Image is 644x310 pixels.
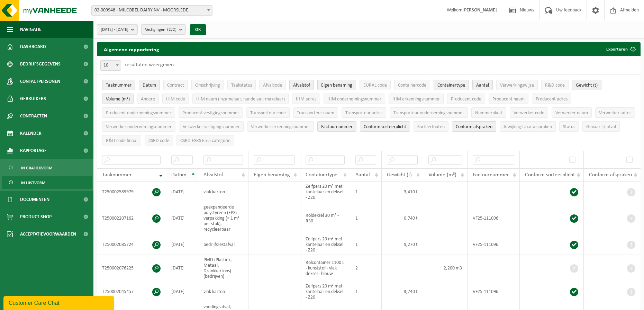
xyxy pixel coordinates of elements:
[166,181,198,202] td: [DATE]
[514,110,544,116] span: Verwerker code
[536,97,568,102] span: Producent adres
[434,80,469,90] button: ContainertypeContainertype: Activate to sort
[364,124,406,130] span: Conform sorteerplicht
[196,97,285,102] span: IHM naam (inzamelaar, handelaar, makelaar)
[473,172,509,178] span: Factuurnummer
[254,172,290,178] span: Eigen benaming
[97,255,166,281] td: T250002076225
[182,110,239,116] span: Producent vestigingsnummer
[447,94,485,104] button: Producent codeProducent code: Activate to sort
[180,138,230,143] span: CSRD ESRS E5-5 categorie
[471,107,506,118] button: NummerplaatNummerplaat: Activate to sort
[462,8,497,13] strong: [PERSON_NAME]
[97,281,166,302] td: T250002045457
[106,124,172,130] span: Verwerker ondernemingsnummer
[166,281,198,302] td: [DATE]
[559,121,579,132] button: StatusStatus: Activate to sort
[306,172,337,178] span: Containertype
[3,295,116,310] iframe: chat widget
[163,80,188,90] button: ContractContract: Activate to sort
[289,80,314,90] button: AfvalstofAfvalstof: Activate to sort
[166,234,198,255] td: [DATE]
[198,255,248,281] td: PMD (Plastiek, Metaal, Drankkartons) (bedrijven)
[414,121,448,132] button: SorteerfoutenSorteerfouten: Activate to sort
[360,121,410,132] button: Conform sorteerplicht : Activate to sort
[21,161,52,175] span: In grafiekvorm
[292,94,320,104] button: IHM adresIHM adres: Activate to sort
[393,110,464,116] span: Transporteur ondernemingsnummer
[552,107,592,118] button: Verwerker naamVerwerker naam: Activate to sort
[20,142,47,159] span: Rapportage
[125,62,174,68] label: resultaten weergeven
[300,255,350,281] td: Rolcontainer 1100 L - kunststof - vlak deksel - blauw
[176,135,234,145] button: CSRD ESRS E5-5 categorieCSRD ESRS E5-5 categorie: Activate to sort
[102,172,132,178] span: Taaknummer
[97,181,166,202] td: T250002589979
[190,24,206,35] button: OK
[452,121,496,132] button: Conform afspraken : Activate to sort
[171,172,187,178] span: Datum
[468,234,520,255] td: VF25-111096
[20,208,52,225] span: Product Shop
[97,202,166,234] td: T250002207162
[148,138,169,143] span: CSRD code
[360,80,391,90] button: EURAL codeEURAL code: Activate to sort
[327,97,381,102] span: IHM ondernemingsnummer
[472,80,493,90] button: AantalAantal: Activate to sort
[102,135,141,145] button: R&D code finaalR&amp;D code finaal: Activate to sort
[198,202,248,234] td: geëxpandeerde polystyreen (EPS) verpakking (< 1 m² per stuk), recycleerbaar
[317,80,356,90] button: Eigen benamingEigen benaming: Activate to sort
[102,107,175,118] button: Producent ondernemingsnummerProducent ondernemingsnummer: Activate to sort
[246,107,290,118] button: Transporteur codeTransporteur code: Activate to sort
[510,107,548,118] button: Verwerker codeVerwerker code: Activate to sort
[500,83,534,88] span: Verwerkingswijze
[141,24,186,35] button: Vestigingen(2/2)
[321,124,353,130] span: Factuurnummer
[166,97,185,102] span: IHM code
[532,94,571,104] button: Producent adresProducent adres: Activate to sort
[167,83,184,88] span: Contract
[423,255,468,281] td: 2,200 m3
[2,176,92,189] a: In lijstvorm
[251,124,310,130] span: Verwerker erkenningsnummer
[350,202,382,234] td: 1
[563,124,575,130] span: Status
[389,94,444,104] button: IHM erkenningsnummerIHM erkenningsnummer: Activate to sort
[496,80,538,90] button: VerwerkingswijzeVerwerkingswijze: Activate to sort
[437,83,465,88] span: Containertype
[300,281,350,302] td: Zelfpers 20 m³ met kantelaar en deksel - Z20
[97,234,166,255] td: T250002085724
[145,135,173,145] button: CSRD codeCSRD code: Activate to sort
[102,121,175,132] button: Verwerker ondernemingsnummerVerwerker ondernemingsnummer: Activate to sort
[198,181,248,202] td: vlak karton
[428,172,456,178] span: Volume (m³)
[601,42,640,56] button: Exporteren
[355,172,370,178] span: Aantal
[350,181,382,202] td: 1
[382,181,423,202] td: 3,410 t
[589,172,632,178] span: Conform afspraken
[162,94,189,104] button: IHM codeIHM code: Activate to sort
[382,202,423,234] td: 0,740 t
[489,94,528,104] button: Producent naamProducent naam: Activate to sort
[250,110,286,116] span: Transporteur code
[475,110,502,116] span: Nummerplaat
[476,83,489,88] span: Aantal
[345,110,382,116] span: Transporteur adres
[97,24,138,35] button: [DATE] - [DATE]
[382,281,423,302] td: 3,740 t
[198,234,248,255] td: bedrijfsrestafval
[203,172,223,178] span: Afvalstof
[586,124,616,130] span: Gevaarlijk afval
[167,27,176,32] count: (2/2)
[582,121,620,132] button: Gevaarlijk afval : Activate to sort
[259,80,286,90] button: AfvalcodeAfvalcode: Activate to sort
[20,225,76,243] span: Acceptatievoorwaarden
[101,25,128,35] span: [DATE] - [DATE]
[101,61,121,70] span: 10
[572,80,601,90] button: Gewicht (t)Gewicht (t): Activate to sort
[20,21,42,38] span: Navigatie
[20,191,49,208] span: Documenten
[20,55,61,73] span: Bedrijfsgegevens
[500,121,556,132] button: Afwijking t.o.v. afsprakenAfwijking t.o.v. afspraken: Activate to sort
